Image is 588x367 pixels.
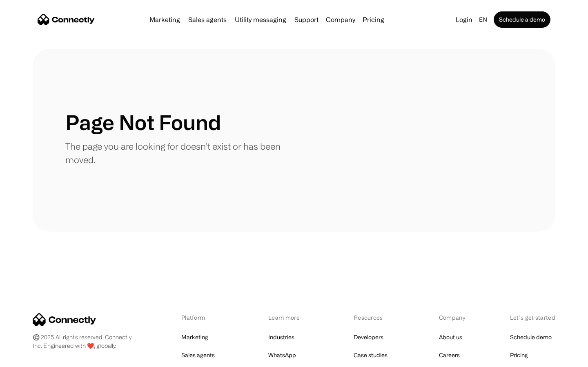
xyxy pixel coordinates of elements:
[510,313,555,322] div: Let’s get started
[354,332,383,343] a: Developers
[494,11,550,28] a: Schedule a demo
[326,14,355,25] div: Company
[65,139,294,166] p: The page you are looking for doesn't exist or has been moved.
[479,14,487,25] div: en
[8,352,49,364] aside: Language selected: English
[452,14,476,25] a: Login
[439,313,468,322] div: Company
[185,16,230,23] a: Sales agents
[510,349,528,361] a: Pricing
[146,16,183,23] a: Marketing
[359,16,388,23] a: Pricing
[268,349,296,361] a: WhatsApp
[291,16,322,23] a: Support
[16,353,49,364] ul: Language list
[181,332,208,343] a: Marketing
[181,313,226,322] div: Platform
[232,16,290,23] a: Utility messaging
[268,332,294,343] a: Industries
[354,349,388,361] a: Case studies
[181,349,215,361] a: Sales agents
[354,313,396,322] div: Resources
[439,332,462,343] a: About us
[510,332,552,343] a: Schedule demo
[65,110,221,135] h1: Page Not Found
[268,313,311,322] div: Learn more
[439,349,460,361] a: Careers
